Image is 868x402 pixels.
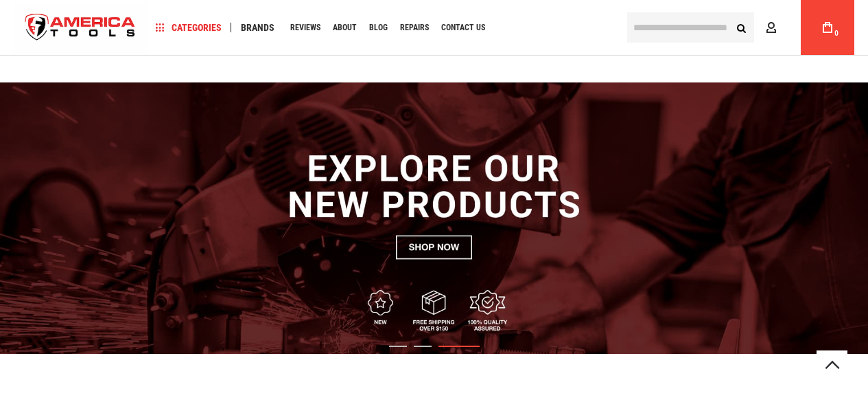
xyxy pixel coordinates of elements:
[363,19,394,37] a: Blog
[675,359,868,402] iframe: LiveChat chat widget
[14,2,147,54] img: America Tools
[400,23,429,32] span: Repairs
[333,23,357,32] span: About
[150,19,228,37] a: Categories
[241,23,274,32] span: Brands
[369,23,388,32] span: Blog
[156,23,222,32] span: Categories
[284,19,327,37] a: Reviews
[14,2,147,54] a: store logo
[728,14,754,41] button: Search
[394,19,435,37] a: Repairs
[834,30,838,37] span: 0
[435,19,491,37] a: Contact Us
[235,19,281,37] a: Brands
[441,23,485,32] span: Contact Us
[290,23,320,32] span: Reviews
[327,19,363,37] a: About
